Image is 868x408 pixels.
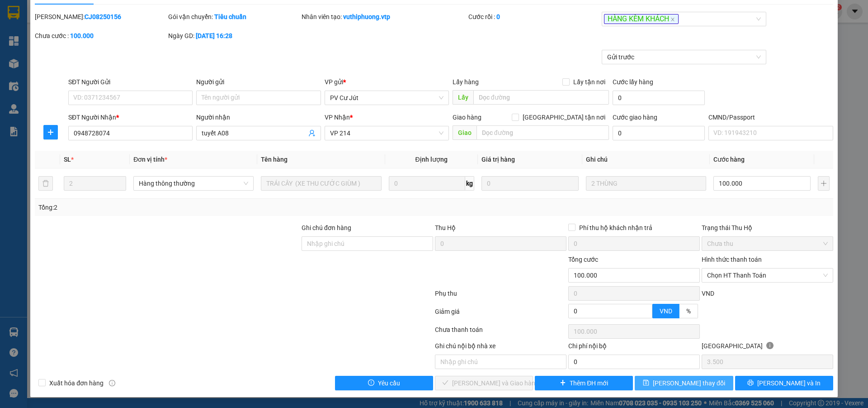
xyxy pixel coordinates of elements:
span: Chọn HT Thanh Toán [707,269,828,282]
span: user-add [308,130,316,137]
span: info-circle [766,342,774,349]
span: kg [465,176,474,191]
b: vuthiphuong.vtp [343,13,390,20]
div: Người gửi [196,77,321,87]
span: PV Cư Jút [330,91,443,105]
b: 100.000 [70,32,94,39]
div: Giảm giá [434,307,567,322]
span: Chưa thu [707,237,828,250]
span: VND [660,307,672,315]
span: HÀNG KÈM KHÁCH [604,14,679,24]
span: Hàng thông thường [139,177,248,190]
button: plus [43,125,58,139]
b: [DATE] 16:28 [196,32,232,39]
span: Tên hàng [261,156,288,163]
span: Lấy hàng [453,78,479,86]
label: Cước lấy hàng [613,78,653,86]
input: Nhập ghi chú [435,355,566,369]
span: Thêm ĐH mới [570,378,608,388]
input: VD: Bàn, Ghế [261,176,381,191]
span: plus [560,379,566,387]
span: Giao [453,125,476,140]
input: Ghi Chú [586,176,706,191]
b: 0 [496,13,500,20]
span: % [686,307,691,315]
div: Tổng: 2 [38,202,335,212]
span: Phí thu hộ khách nhận trả [576,223,656,233]
span: Gửi trước [607,50,761,64]
button: printer[PERSON_NAME] và In [735,376,833,390]
span: Yêu cầu [378,378,400,388]
span: Định lượng [415,156,448,163]
span: Giao hàng [453,114,481,121]
span: [GEOGRAPHIC_DATA] tận nơi [519,112,609,122]
button: plusThêm ĐH mới [535,376,633,390]
span: close [670,17,675,22]
div: [GEOGRAPHIC_DATA] [702,341,833,355]
button: save[PERSON_NAME] thay đổi [635,376,733,390]
span: [PERSON_NAME] và In [757,378,821,388]
div: Ghi chú nội bộ nhà xe [435,341,566,355]
b: CJ08250156 [85,13,121,20]
div: Chưa cước : [35,31,166,41]
span: Xuất hóa đơn hàng [46,378,107,388]
span: SL [64,156,71,163]
div: Cước rồi : [468,12,600,22]
span: exclamation-circle [368,379,374,387]
span: VP 214 [330,126,443,140]
div: [PERSON_NAME]: [35,12,166,22]
div: Người nhận [196,112,321,122]
label: Cước giao hàng [613,114,657,121]
span: Tổng cước [568,256,598,263]
span: save [643,379,649,387]
button: exclamation-circleYêu cầu [335,376,433,390]
span: printer [747,379,754,387]
div: Chi phí nội bộ [568,341,700,355]
span: VND [702,290,714,297]
input: Dọc đường [473,90,609,105]
span: Đơn vị tính [133,156,167,163]
div: Gói vận chuyển: [168,12,300,22]
div: Ngày GD: [168,31,300,41]
div: VP gửi [325,77,449,87]
span: Thu Hộ [435,224,456,231]
input: Cước giao hàng [613,126,705,140]
span: Giá trị hàng [481,156,515,163]
span: [PERSON_NAME] thay đổi [653,378,725,388]
input: Ghi chú đơn hàng [302,236,433,251]
div: SĐT Người Nhận [68,112,193,122]
b: Tiêu chuẩn [214,13,246,20]
input: 0 [481,176,579,191]
div: Phụ thu [434,288,567,304]
button: delete [38,176,53,191]
div: Chưa thanh toán [434,325,567,341]
span: Lấy tận nơi [570,77,609,87]
span: Cước hàng [713,156,745,163]
span: VP Nhận [325,114,350,121]
button: plus [818,176,830,191]
label: Hình thức thanh toán [702,256,762,263]
input: Dọc đường [476,125,609,140]
div: Nhân viên tạo: [302,12,467,22]
input: Cước lấy hàng [613,91,705,105]
div: SĐT Người Gửi [68,77,193,87]
button: check[PERSON_NAME] và Giao hàng [435,376,533,390]
div: CMND/Passport [708,112,833,122]
span: info-circle [109,380,115,386]
span: plus [44,129,57,136]
div: Trạng thái Thu Hộ [702,223,833,233]
span: Lấy [453,90,473,105]
label: Ghi chú đơn hàng [302,224,351,231]
th: Ghi chú [582,151,710,168]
